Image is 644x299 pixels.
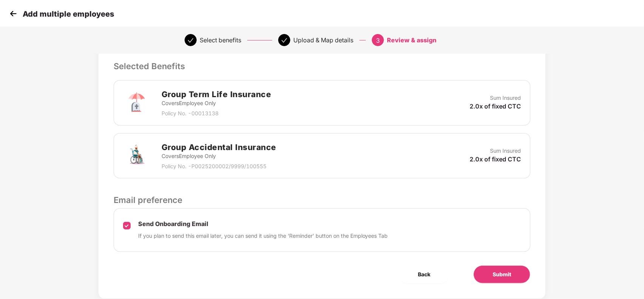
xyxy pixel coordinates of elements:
[490,94,521,102] p: Sum Insured
[493,270,511,279] span: Submit
[114,194,531,206] p: Email preference
[114,60,531,73] p: Selected Benefits
[162,162,276,170] p: Policy No. - P0025200002/9999/100555
[23,9,114,19] p: Add multiple employees
[281,37,287,43] span: check
[473,265,530,284] button: Submit
[162,88,271,101] h2: Group Term Life Insurance
[490,147,521,155] p: Sum Insured
[418,270,430,279] span: Back
[470,102,521,110] p: 2.0x of fixed CTC
[162,99,271,107] p: Covers Employee Only
[123,142,150,169] img: svg+xml;base64,PHN2ZyB4bWxucz0iaHR0cDovL3d3dy53My5vcmcvMjAwMC9zdmciIHdpZHRoPSI3MiIgaGVpZ2h0PSI3Mi...
[293,34,353,46] div: Upload & Map details
[399,265,449,284] button: Back
[138,232,388,240] p: If you plan to send this email later, you can send it using the ‘Reminder’ button on the Employee...
[162,109,271,118] p: Policy No. - 00013138
[138,220,388,228] p: Send Onboarding Email
[376,37,380,44] span: 3
[162,141,276,153] h2: Group Accidental Insurance
[8,8,19,19] img: svg+xml;base64,PHN2ZyB4bWxucz0iaHR0cDovL3d3dy53My5vcmcvMjAwMC9zdmciIHdpZHRoPSIzMCIgaGVpZ2h0PSIzMC...
[123,89,150,116] img: svg+xml;base64,PHN2ZyB4bWxucz0iaHR0cDovL3d3dy53My5vcmcvMjAwMC9zdmciIHdpZHRoPSI3MiIgaGVpZ2h0PSI3Mi...
[188,37,194,43] span: check
[200,34,241,46] div: Select benefits
[387,34,436,46] div: Review & assign
[162,152,276,160] p: Covers Employee Only
[470,155,521,163] p: 2.0x of fixed CTC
